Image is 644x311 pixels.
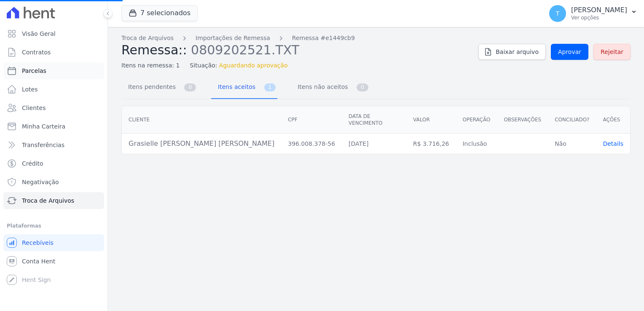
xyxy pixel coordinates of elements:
[211,77,277,99] a: Itens aceitos 1
[3,81,104,98] a: Lotes
[603,140,623,147] span: translation missing: pt-BR.manager.charges.file_imports.show.table_row.details
[292,78,349,95] span: Itens não aceitos
[122,134,281,154] td: Grasielle [PERSON_NAME] [PERSON_NAME]
[213,78,257,95] span: Itens aceitos
[196,34,270,43] a: Importações de Remessa
[22,29,56,38] span: Visão Geral
[406,106,456,134] th: Valor
[3,62,104,79] a: Parcelas
[22,104,46,112] span: Clientes
[456,106,497,134] th: Operação
[22,159,43,168] span: Crédito
[22,122,65,131] span: Minha Carteira
[121,34,174,43] a: Troca de Arquivos
[3,25,104,42] a: Visão Geral
[22,178,59,186] span: Negativação
[342,134,406,154] td: [DATE]
[121,43,187,57] span: Remessa::
[342,106,406,134] th: Data de vencimento
[593,44,631,60] a: Rejeitar
[3,174,104,190] a: Negativação
[497,106,548,134] th: Observações
[7,221,101,231] div: Plataformas
[3,234,104,251] a: Recebíveis
[3,99,104,116] a: Clientes
[281,106,342,134] th: CPF
[292,34,355,43] a: Remessa #e1449cb9
[122,106,281,134] th: Cliente
[3,253,104,270] a: Conta Hent
[121,5,198,21] button: 7 selecionados
[121,77,370,99] nav: Tab selector
[219,61,288,70] span: Aguardando aprovação
[3,155,104,172] a: Crédito
[22,257,55,265] span: Conta Hent
[191,42,299,57] span: 0809202521.TXT
[542,2,644,25] button: T [PERSON_NAME] Ver opções
[596,106,630,134] th: Ações
[551,44,588,60] a: Aprovar
[121,77,198,99] a: Itens pendentes 0
[291,77,370,99] a: Itens não aceitos 0
[558,48,581,56] span: Aprovar
[571,14,627,21] p: Ver opções
[603,140,623,147] a: Details
[548,134,596,154] td: Não
[121,61,180,70] span: Itens na remessa: 1
[357,83,368,91] span: 0
[406,134,456,154] td: R$ 3.716,26
[22,85,38,94] span: Lotes
[3,137,104,153] a: Transferências
[184,83,196,91] span: 0
[22,141,64,149] span: Transferências
[121,34,472,43] nav: Breadcrumb
[22,196,74,205] span: Troca de Arquivos
[601,48,623,56] span: Rejeitar
[281,134,342,154] td: 396.008.378-56
[456,134,497,154] td: Inclusão
[3,118,104,135] a: Minha Carteira
[571,6,627,14] p: [PERSON_NAME]
[22,67,46,75] span: Parcelas
[264,83,276,91] span: 1
[496,48,539,56] span: Baixar arquivo
[556,11,560,16] span: T
[3,192,104,209] a: Troca de Arquivos
[190,61,217,70] span: Situação:
[123,78,177,95] span: Itens pendentes
[22,48,51,56] span: Contratos
[3,44,104,61] a: Contratos
[22,239,54,247] span: Recebíveis
[548,106,596,134] th: Conciliado?
[478,44,546,60] a: Baixar arquivo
